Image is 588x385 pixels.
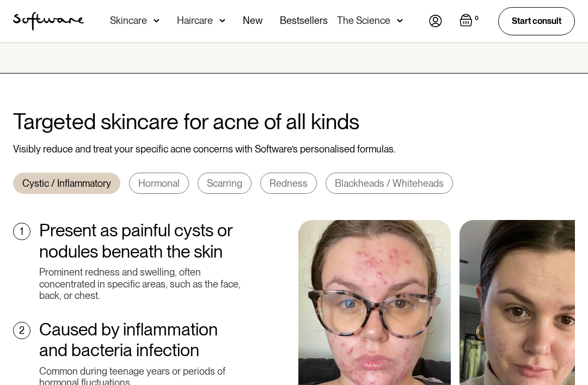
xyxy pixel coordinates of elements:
[335,178,444,190] div: Blackheads / Whiteheads
[39,319,242,361] div: Caused by inflammation and bacteria infection
[13,143,575,155] div: Visibly reduce and treat your specific acne concerns with Software’s personalised formulas.
[39,220,242,262] div: Present as painful cysts or nodules beneath the skin
[498,7,575,35] a: Start consult
[22,178,111,190] div: Cystic / Inflammatory
[19,325,24,337] div: 2
[473,14,481,23] div: 0
[177,15,213,26] div: Haircare
[110,15,147,26] div: Skincare
[337,15,390,26] div: The Science
[269,178,308,190] div: Redness
[207,178,242,190] div: Scarring
[20,225,23,237] div: 1
[460,14,481,29] a: Open empty cart
[219,15,225,26] img: arrow down
[13,108,575,135] h2: Targeted skincare for acne of all kinds
[397,15,403,26] img: arrow down
[154,15,160,26] img: arrow down
[138,178,180,190] div: Hormonal
[13,12,84,30] img: Software Logo
[39,266,242,302] div: Prominent redness and swelling, often concentrated in specific areas, such as the face, back, or ...
[13,12,84,30] a: home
